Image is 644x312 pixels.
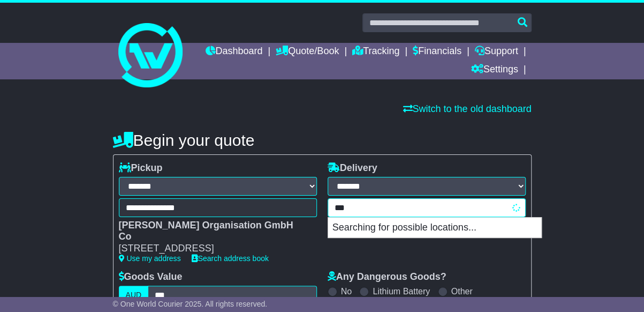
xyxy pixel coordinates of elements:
[403,103,531,114] a: Switch to the old dashboard
[119,286,149,304] label: AUD
[328,271,446,283] label: Any Dangerous Goods?
[192,254,269,263] a: Search address book
[471,61,518,79] a: Settings
[341,286,352,296] label: No
[119,254,181,263] a: Use my address
[119,271,183,283] label: Goods Value
[119,162,163,174] label: Pickup
[373,286,430,296] label: Lithium Battery
[113,300,268,308] span: © One World Courier 2025. All rights reserved.
[119,243,306,255] div: [STREET_ADDRESS]
[352,43,399,61] a: Tracking
[119,220,306,243] div: [PERSON_NAME] Organisation GmbH Co
[205,43,262,61] a: Dashboard
[328,218,541,238] p: Searching for possible locations...
[113,131,532,149] h4: Begin your quote
[475,43,518,61] a: Support
[413,43,461,61] a: Financials
[276,43,339,61] a: Quote/Book
[328,162,377,174] label: Delivery
[328,198,526,217] typeahead: Please provide city
[451,286,473,296] label: Other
